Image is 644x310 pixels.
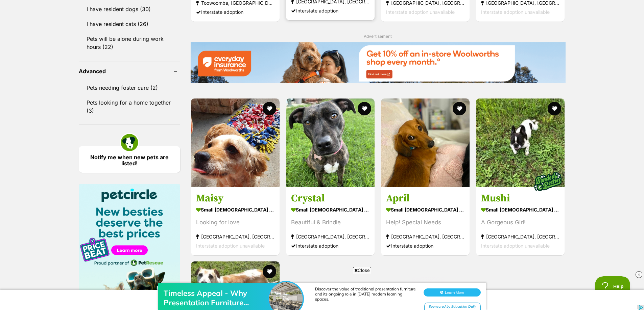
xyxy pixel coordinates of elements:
img: Crystal - American Staffordshire Terrier Dog [286,98,375,187]
a: Crystal small [DEMOGRAPHIC_DATA] Dog Beautiful & Brindle [GEOGRAPHIC_DATA], [GEOGRAPHIC_DATA] Int... [286,187,375,255]
a: I have resident dogs (30) [79,2,180,16]
div: Interstate adoption [386,241,464,250]
div: Interstate adoption [291,6,369,15]
div: Sponsored by Education Daily [424,33,481,41]
a: I have resident cats (26) [79,17,180,31]
button: favourite [263,102,276,115]
h3: Crystal [291,192,369,204]
div: Looking for love [196,218,275,227]
img: Everyday Insurance promotional banner [190,42,566,83]
strong: small [DEMOGRAPHIC_DATA] Dog [291,204,369,214]
header: Advanced [79,68,180,74]
div: Discover the value of traditional presentation furniture and its ongoing role in [DATE] modern le... [315,17,416,32]
div: Help! Special Needs [386,218,464,227]
h3: Maisy [196,192,275,204]
div: A Gorgeous Girl! [481,218,559,227]
button: favourite [358,102,371,115]
a: Pets will be alone during work hours (22) [79,32,180,54]
button: favourite [453,102,466,115]
strong: small [DEMOGRAPHIC_DATA] Dog [386,204,464,214]
span: Close [353,267,371,274]
a: Pets needing foster care (2) [79,81,180,95]
a: April small [DEMOGRAPHIC_DATA] Dog Help! Special Needs [GEOGRAPHIC_DATA], [GEOGRAPHIC_DATA] Inter... [381,187,470,255]
span: Interstate adoption unavailable [196,243,265,248]
img: close_rtb.svg [636,271,642,278]
strong: [GEOGRAPHIC_DATA], [GEOGRAPHIC_DATA] [386,232,464,241]
span: Interstate adoption unavailable [481,9,550,15]
a: Pets looking for a home together (3) [79,95,180,118]
a: Maisy small [DEMOGRAPHIC_DATA] Dog Looking for love [GEOGRAPHIC_DATA], [GEOGRAPHIC_DATA] Intersta... [191,187,280,255]
div: Timeless Appeal - Why Presentation Furniture Matters [164,19,272,38]
button: favourite [263,265,276,278]
h3: Mushi [481,192,559,204]
strong: [GEOGRAPHIC_DATA], [GEOGRAPHIC_DATA] [196,232,275,241]
button: Learn More [424,19,481,27]
strong: [GEOGRAPHIC_DATA], [GEOGRAPHIC_DATA] [481,232,559,241]
button: favourite [548,102,562,115]
div: Beautiful & Brindle [291,218,369,227]
div: Interstate adoption [196,7,275,17]
strong: small [DEMOGRAPHIC_DATA] Dog [196,204,275,214]
img: Maisy - Cavalier King Charles Spaniel Dog [191,98,280,187]
a: Notify me when new pets are listed! [79,146,180,173]
strong: [GEOGRAPHIC_DATA], [GEOGRAPHIC_DATA] [291,232,369,241]
span: Advertisement [364,34,392,39]
strong: small [DEMOGRAPHIC_DATA] Dog [481,204,559,214]
a: Mushi small [DEMOGRAPHIC_DATA] Dog A Gorgeous Girl! [GEOGRAPHIC_DATA], [GEOGRAPHIC_DATA] Intersta... [476,187,565,255]
img: April - Dachshund (Miniature) Dog [381,98,470,187]
img: bonded besties [531,164,565,198]
span: Interstate adoption unavailable [386,9,455,15]
span: Interstate adoption unavailable [481,243,550,248]
img: Mushi - French Bulldog [476,98,565,187]
img: Timeless Appeal - Why Presentation Furniture Matters [269,12,303,46]
div: Interstate adoption [291,241,369,250]
a: Everyday Insurance promotional banner [190,42,566,85]
h3: April [386,192,464,204]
